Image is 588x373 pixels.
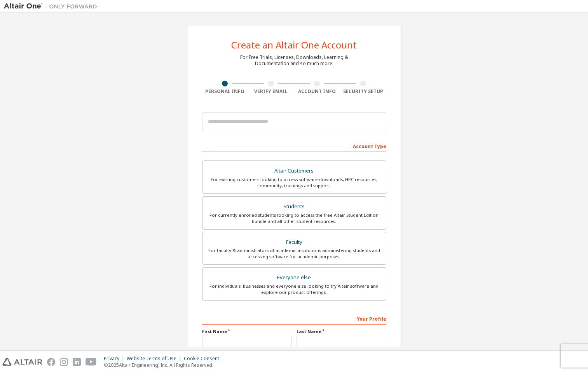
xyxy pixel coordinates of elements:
div: For faculty & administrators of academic institutions administering students and accessing softwa... [207,247,381,260]
div: Verify Email [248,88,294,95]
label: Last Name [297,328,386,335]
div: Security Setup [340,88,386,95]
img: linkedin.svg [73,358,81,366]
div: Privacy [104,356,127,362]
div: Account Type [202,140,386,152]
label: First Name [202,328,292,335]
div: Website Terms of Use [127,356,184,362]
div: Cookie Consent [184,356,224,362]
img: facebook.svg [47,358,55,366]
img: instagram.svg [60,358,68,366]
div: Account Info [294,88,340,95]
img: youtube.svg [85,358,97,366]
div: For existing customers looking to access software downloads, HPC resources, community, trainings ... [207,176,381,189]
div: Faculty [207,237,381,248]
div: Personal Info [202,88,248,95]
img: altair_logo.svg [2,358,42,366]
div: For Free Trials, Licenses, Downloads, Learning & Documentation and so much more. [240,54,348,67]
div: Altair Customers [207,166,381,176]
div: For currently enrolled students looking to access the free Altair Student Edition bundle and all ... [207,212,381,224]
div: Create an Altair One Account [231,40,357,50]
div: Everyone else [207,272,381,283]
div: Students [207,201,381,212]
img: Altair One [4,2,101,10]
div: Your Profile [202,312,386,325]
div: For individuals, businesses and everyone else looking to try Altair software and explore our prod... [207,283,381,295]
p: © 2025 Altair Engineering, Inc. All Rights Reserved. [104,362,224,368]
